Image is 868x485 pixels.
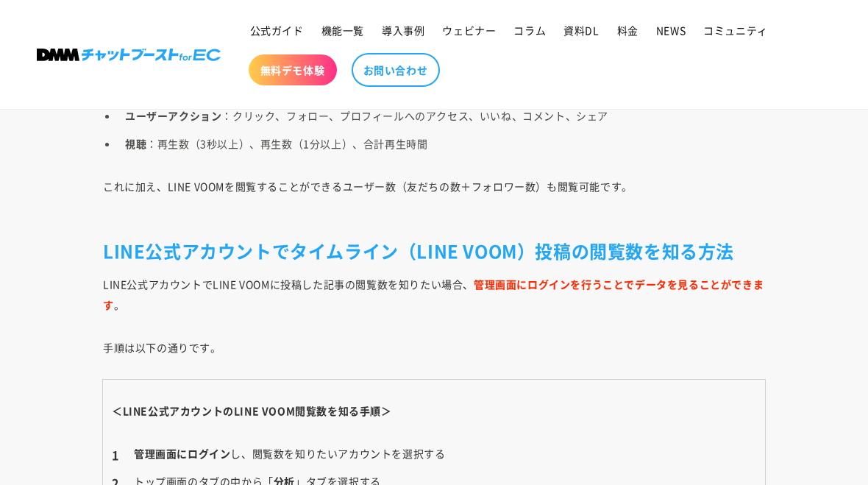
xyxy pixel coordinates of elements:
[382,24,424,37] span: 導入事例
[694,15,777,46] a: コミュニティ
[125,108,221,123] b: ユーザーアクション
[125,136,146,151] b: 視聴
[442,24,496,37] span: ウェビナー
[241,15,313,46] a: 公式ガイド
[112,403,392,418] b: ＜LINE公式アカウントのLINE VOOM閲覧数を知る手順＞
[703,24,768,37] span: コミュニティ
[555,15,608,46] a: 資料DL
[373,15,433,46] a: 導入事例
[134,446,230,461] b: 管理画面にログイン
[313,15,373,46] a: 機能一覧
[363,63,428,77] span: お問い合わせ
[656,24,686,37] span: NEWS
[513,24,546,37] span: コラム
[103,176,765,217] p: これに加え、LINE VOOMを閲覧することができるユーザー数（友だちの数＋フォロワー数）も閲覧可能です。
[103,274,765,315] p: LINE公式アカウントでLINE VOOMに投稿した記事の閲覧数を知りたい場合、 。
[249,54,337,85] a: 無料デモ体験
[103,277,764,312] b: 管理画面にログインを行うことでデータを見ることができます
[505,15,555,46] a: コラム
[563,24,599,37] span: 資料DL
[617,24,638,37] span: 料金
[118,105,765,126] li: ：クリック、フォロー、プロフィールへのアクセス、いいね、コメント、シェア
[103,337,765,358] p: 手順は以下の通りです。
[260,63,325,77] span: 無料デモ体験
[37,49,221,61] img: 株式会社DMM Boost
[433,15,505,46] a: ウェビナー
[321,24,364,37] span: 機能一覧
[112,443,756,464] li: し、閲覧数を知りたいアカウントを選択する
[608,15,647,46] a: 料金
[103,239,765,262] h2: LINE公式アカウントでタイムライン（LINE VOOM）投稿の閲覧数を知る方法
[647,15,694,46] a: NEWS
[352,53,440,87] a: お問い合わせ
[118,133,765,154] li: ：再生数（3秒以上）、再生数（1分以上）、合計再生時間
[250,24,304,37] span: 公式ガイド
